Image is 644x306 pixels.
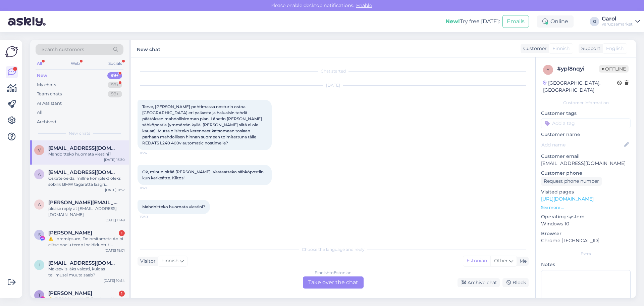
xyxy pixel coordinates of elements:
div: Socials [107,59,123,68]
p: See more ... [541,205,631,211]
div: Oskate öelda, millne komplekt oleks sobilik BMW tagaratta laagri vahetuseks? Laagri siseläbimõõt ... [48,175,125,187]
span: 11:24 [140,150,165,156]
div: Online [537,15,574,28]
div: Archive chat [458,278,500,287]
div: # ypl8nqyi [557,65,599,73]
div: 99+ [108,91,122,97]
span: a [38,202,41,207]
div: Team chats [37,91,62,97]
div: All [36,59,43,68]
p: Operating system [541,213,631,220]
div: ⚠️ Loremipsum, Dolorsitametc Adipi elitse doeiu temp Incididuntutl etdoloremagn aliqu en admin ve... [48,236,125,248]
label: New chat [137,44,160,53]
div: AI Assistant [37,100,62,107]
span: ayuzefovsky@yahoo.com [48,200,118,206]
span: Search customers [42,46,84,53]
p: Customer phone [541,170,631,177]
div: [DATE] 13:30 [104,157,125,162]
span: Offline [599,65,629,73]
div: Archived [37,119,56,125]
b: New! [445,18,460,25]
span: S [38,232,41,237]
div: Web [69,59,81,68]
span: Ok, minun pitää [PERSON_NAME]. Vastaatteko sähköpostiin kun kerkeätte. Kiitos! [142,169,265,180]
span: a [38,172,41,177]
p: Browser [541,230,631,237]
span: Other [494,258,508,264]
span: Terve, [PERSON_NAME] pohtimassa nosturin ostoa [GEOGRAPHIC_DATA] eri paikasta ja haluaisin tehdä ... [142,104,263,145]
div: [DATE] [138,82,529,88]
span: vjalkanen@gmail.com [48,145,118,151]
span: English [606,45,624,52]
div: New [37,72,47,79]
div: Mahdoitteko huomata viestini? [48,151,125,157]
div: [DATE] 10:54 [104,278,125,283]
p: Customer name [541,131,631,138]
p: [EMAIL_ADDRESS][DOMAIN_NAME] [541,160,631,167]
p: Notes [541,261,631,268]
div: [DATE] 11:37 [105,187,125,192]
div: Me [517,258,527,265]
div: Request phone number [541,177,602,186]
div: 1 [119,291,125,297]
div: Block [502,278,529,287]
input: Add name [541,141,623,148]
span: 13:30 [140,214,165,219]
div: 99+ [108,82,122,88]
div: Take over the chat [303,276,364,289]
input: Add a tag [541,118,631,128]
a: Garolvaruosamarket [602,16,640,27]
span: i [39,262,40,267]
div: Garol [602,16,633,21]
div: [GEOGRAPHIC_DATA], [GEOGRAPHIC_DATA] [543,80,617,94]
div: 1 [119,230,125,236]
div: Chat started [138,68,529,74]
div: please reply at [EMAIL_ADDRESS][DOMAIN_NAME] [48,206,125,218]
div: All [37,109,43,116]
div: Customer information [541,100,631,106]
p: Customer email [541,153,631,160]
span: 11:47 [140,185,165,190]
span: arriba2103@gmail.com [48,169,118,175]
div: G [590,17,599,26]
div: [DATE] 19:01 [105,248,125,253]
span: Finnish [552,45,570,52]
span: v [38,147,41,152]
div: Visitor [138,258,156,265]
p: Customer tags [541,110,631,117]
p: Visited pages [541,188,631,195]
div: Customer [521,45,547,52]
span: info.stuudioauto@gmail.com [48,260,118,266]
span: T [38,293,41,298]
div: My chats [37,82,56,88]
span: Sheila Perez [48,230,92,236]
span: Enable [354,2,374,8]
span: Thabiso Tsubele [48,290,92,296]
div: Extra [541,251,631,257]
div: varuosamarket [602,21,633,27]
div: Finnish to Estonian [315,270,352,276]
p: Chrome [TECHNICAL_ID] [541,237,631,244]
div: Estonian [463,256,490,266]
button: Emails [502,15,529,28]
span: Finnish [161,257,178,265]
p: Windows 10 [541,220,631,227]
img: Askly Logo [5,45,18,58]
div: Makseviis läks valesti, kuidas tellimusel muuta saab? [48,266,125,278]
span: Mahdoitteko huomata viestini? [142,204,205,209]
div: Try free [DATE]: [445,17,500,26]
div: Support [579,45,600,52]
span: New chats [69,130,90,136]
div: 99+ [107,72,122,79]
div: Choose the language and reply [138,247,529,253]
div: [DATE] 11:49 [105,218,125,223]
a: [URL][DOMAIN_NAME] [541,196,594,202]
span: y [547,67,549,72]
